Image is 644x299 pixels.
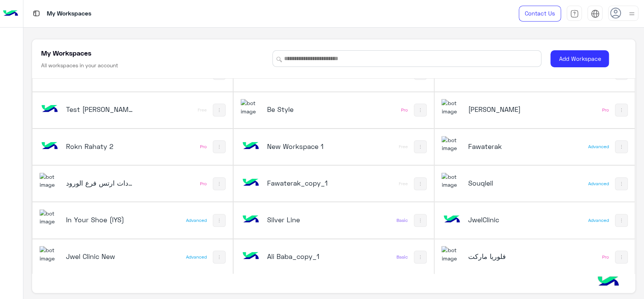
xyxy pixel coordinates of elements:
div: Advanced [186,254,207,260]
img: profile [627,9,636,19]
img: bot image [40,99,60,119]
h5: Rokn Rahaty [468,105,535,114]
h5: Souqleil [468,178,535,187]
img: bot image [241,209,261,230]
a: Contact Us [519,6,561,22]
div: Free [399,181,408,187]
img: bot image [441,209,462,230]
p: My Workspaces [47,9,91,19]
div: Pro [602,254,609,260]
div: Free [198,107,207,113]
h5: New Workspace 1 [267,142,334,151]
img: 718582414666387 [40,173,60,189]
div: Free [399,144,408,150]
h5: Be Style [267,105,334,114]
h5: Ali Baba_copy_1 [267,252,334,261]
div: Advanced [588,144,609,150]
div: Pro [200,181,207,187]
img: 177882628735456 [40,246,60,262]
h5: My Workspaces [41,48,91,57]
img: bot image [40,136,60,156]
img: 923305001092802 [40,209,60,226]
img: Logo [3,6,18,22]
h6: All workspaces in your account [41,62,118,69]
h5: فلوريا ماركت [468,252,535,261]
div: Pro [200,144,207,150]
img: bot image [241,173,261,193]
h5: Fawaterak [468,142,535,151]
img: 102968075709091 [441,173,462,189]
h5: Fawaterak_copy_1 [267,178,334,187]
div: Basic [397,254,408,260]
img: 171468393613305 [441,136,462,152]
img: bot image [241,246,261,266]
div: Advanced [588,181,609,187]
h5: Test Omar [66,105,133,114]
button: Add Workspace [550,50,609,67]
h5: Rokn Rahaty 2 [66,142,133,151]
h5: In Your Shoe (IYS) [66,215,133,224]
div: Pro [602,107,609,113]
div: Pro [401,107,408,113]
div: Advanced [588,217,609,223]
img: tab [32,9,41,18]
div: Advanced [186,217,207,223]
img: tab [591,9,599,18]
h5: عيادات ارتس فرع الورود [66,178,133,187]
img: tab [570,9,579,18]
h5: JwelClinic [468,215,535,224]
img: 322853014244696 [441,99,462,115]
h5: Jwel Clinic New [66,252,133,261]
img: bot image [241,136,261,156]
img: 101148596323591 [441,246,462,262]
img: 510162592189670 [241,99,261,115]
img: hulul-logo.png [595,269,621,295]
div: Basic [397,217,408,223]
a: tab [567,6,582,22]
h5: Silver Line [267,215,334,224]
